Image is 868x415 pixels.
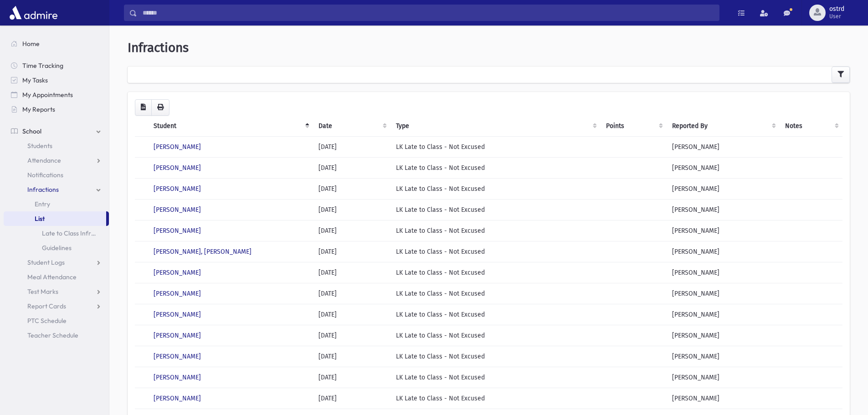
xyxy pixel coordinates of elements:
input: Search [137,5,719,21]
span: Notifications [27,171,63,179]
a: Notifications [4,168,109,182]
span: Entry [35,200,50,208]
td: [PERSON_NAME] [667,388,780,409]
span: Attendance [27,156,61,164]
a: Attendance [4,153,109,168]
td: LK Late to Class - Not Excused [390,367,601,388]
a: Students [4,138,109,153]
a: [PERSON_NAME] [154,185,201,193]
span: Test Marks [27,287,58,296]
td: [PERSON_NAME] [667,283,780,304]
td: LK Late to Class - Not Excused [390,199,601,220]
a: PTC Schedule [4,313,109,328]
td: LK Late to Class - Not Excused [390,241,601,262]
span: My Reports [22,105,55,113]
td: LK Late to Class - Not Excused [390,157,601,178]
td: [PERSON_NAME] [667,136,780,157]
td: LK Late to Class - Not Excused [390,304,601,325]
a: List [4,211,106,226]
a: Student Logs [4,255,109,270]
td: [DATE] [313,388,390,409]
a: [PERSON_NAME] [154,311,201,318]
td: LK Late to Class - Not Excused [390,178,601,199]
td: [PERSON_NAME] [667,199,780,220]
a: [PERSON_NAME] [154,164,201,172]
th: Reported By: activate to sort column ascending [667,116,780,137]
td: LK Late to Class - Not Excused [390,325,601,346]
td: [DATE] [313,157,390,178]
td: [DATE] [313,136,390,157]
td: [PERSON_NAME] [667,220,780,241]
td: [PERSON_NAME] [667,325,780,346]
td: [DATE] [313,346,390,367]
td: [DATE] [313,304,390,325]
span: My Appointments [22,91,73,99]
a: My Appointments [4,87,109,102]
a: Report Cards [4,299,109,313]
a: Test Marks [4,284,109,299]
th: Notes: activate to sort column ascending [780,116,842,137]
span: User [829,13,844,20]
span: My Tasks [22,76,48,84]
a: Late to Class Infraction [4,226,109,241]
th: Type: activate to sort column ascending [390,116,601,137]
a: Infractions [4,182,109,197]
th: Date: activate to sort column ascending [313,116,390,137]
td: [PERSON_NAME] [667,367,780,388]
th: Points: activate to sort column ascending [601,116,667,137]
td: [PERSON_NAME] [667,241,780,262]
td: LK Late to Class - Not Excused [390,220,601,241]
button: Print [151,99,169,116]
td: LK Late to Class - Not Excused [390,262,601,283]
button: CSV [135,99,152,116]
a: My Tasks [4,73,109,87]
a: Time Tracking [4,58,109,73]
a: [PERSON_NAME] [154,143,201,151]
td: [DATE] [313,367,390,388]
th: Student: activate to sort column descending [148,116,313,137]
td: [DATE] [313,178,390,199]
img: AdmirePro [7,4,60,22]
span: Student Logs [27,258,65,266]
span: School [22,127,41,135]
td: [PERSON_NAME] [667,304,780,325]
td: LK Late to Class - Not Excused [390,388,601,409]
a: [PERSON_NAME] [154,353,201,360]
span: Infractions [27,185,59,194]
td: [DATE] [313,283,390,304]
span: Report Cards [27,302,66,310]
td: [DATE] [313,220,390,241]
a: [PERSON_NAME] [154,332,201,339]
span: Time Tracking [22,61,63,70]
span: Infractions [128,40,189,55]
a: [PERSON_NAME] [154,206,201,214]
a: [PERSON_NAME] [154,395,201,402]
td: LK Late to Class - Not Excused [390,136,601,157]
a: [PERSON_NAME] [154,290,201,297]
a: My Reports [4,102,109,117]
a: [PERSON_NAME] [154,269,201,277]
span: Students [27,142,52,150]
a: Home [4,36,109,51]
a: Meal Attendance [4,270,109,284]
td: [DATE] [313,241,390,262]
a: School [4,124,109,138]
a: [PERSON_NAME] [154,227,201,235]
span: List [35,215,45,223]
a: [PERSON_NAME], [PERSON_NAME] [154,248,252,256]
a: Entry [4,197,109,211]
a: Teacher Schedule [4,328,109,343]
a: Guidelines [4,241,109,255]
td: LK Late to Class - Not Excused [390,346,601,367]
td: [DATE] [313,262,390,283]
span: PTC Schedule [27,317,67,325]
a: [PERSON_NAME] [154,374,201,381]
td: [PERSON_NAME] [667,157,780,178]
td: [PERSON_NAME] [667,262,780,283]
td: LK Late to Class - Not Excused [390,283,601,304]
td: [DATE] [313,199,390,220]
span: Teacher Schedule [27,331,78,339]
span: Meal Attendance [27,273,77,281]
span: Home [22,40,40,48]
span: ostrd [829,5,844,13]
